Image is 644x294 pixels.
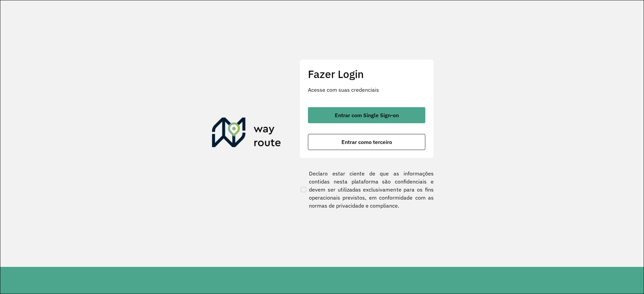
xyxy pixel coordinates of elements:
[308,68,425,80] h2: Fazer Login
[308,107,425,123] button: button
[212,118,281,150] img: Roteirizador AmbevTech
[341,139,392,145] span: Entrar como terceiro
[308,86,425,94] p: Acesse com suas credenciais
[335,113,399,118] span: Entrar com Single Sign-on
[308,134,425,150] button: button
[300,169,434,210] label: Declaro estar ciente de que as informações contidas nesta plataforma são confidenciais e devem se...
